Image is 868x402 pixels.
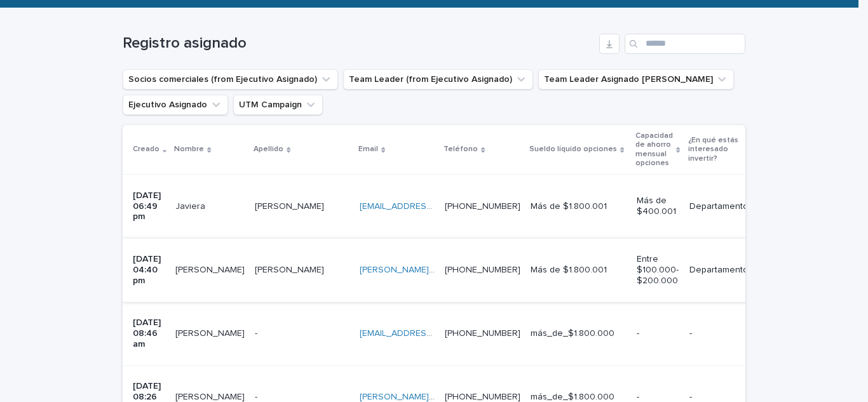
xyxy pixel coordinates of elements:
p: [DATE] 06:49 pm [133,191,165,222]
p: [PERSON_NAME] [255,199,327,212]
a: [PHONE_NUMBER] [445,392,520,401]
p: Departamentos [689,265,753,276]
p: Email [358,142,378,156]
button: Socios comerciales (from Ejecutivo Asignado) [123,69,338,90]
button: Team Leader Asignado LLamados [538,69,734,90]
a: [PERSON_NAME][EMAIL_ADDRESS][DOMAIN_NAME] [360,265,573,274]
p: - [637,328,679,339]
p: Más de $400.001 [637,196,679,217]
p: Creado [133,142,159,156]
p: Más de $1.800.001 [531,201,627,212]
p: [DATE] 04:40 pm [133,254,165,286]
p: [PERSON_NAME] [255,262,327,276]
input: Search [625,34,745,54]
p: Capacidad de ahorro mensual opciones [635,129,673,171]
p: - [255,326,260,339]
a: [PERSON_NAME][EMAIL_ADDRESS][PERSON_NAME][DOMAIN_NAME] [360,392,642,401]
button: Ejecutivo Asignado [123,95,228,115]
p: Departamentos [689,201,753,212]
p: Javiera [175,199,208,212]
p: Sueldo líquido opciones [529,142,617,156]
a: [EMAIL_ADDRESS][DOMAIN_NAME] [360,202,503,211]
p: [DATE] 08:46 am [133,318,165,349]
a: [PHONE_NUMBER] [445,329,520,338]
p: [PERSON_NAME] [175,262,247,276]
p: Apellido [254,142,283,156]
a: [PHONE_NUMBER] [445,265,520,274]
p: - [689,328,753,339]
p: Entre $100.000- $200.000 [637,254,679,286]
a: [EMAIL_ADDRESS][DOMAIN_NAME] [360,329,503,338]
h1: Registro asignado [123,34,594,53]
p: más_de_$1.800.000 [531,328,627,339]
button: Team Leader (from Ejecutivo Asignado) [343,69,533,90]
p: Teléfono [444,142,478,156]
p: Más de $1.800.001 [531,265,627,276]
p: ¿En qué estás interesado invertir? [688,133,747,166]
p: [PERSON_NAME] [175,326,247,339]
a: [PHONE_NUMBER] [445,202,520,211]
p: Nombre [174,142,204,156]
button: UTM Campaign [233,95,323,115]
